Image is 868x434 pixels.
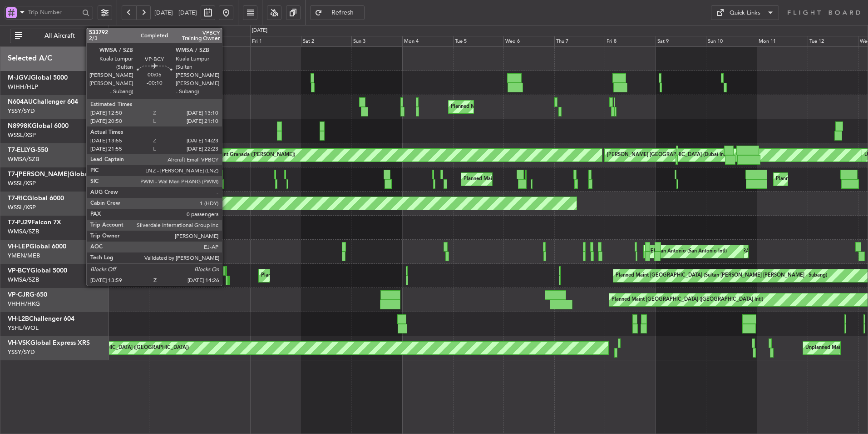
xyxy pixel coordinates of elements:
[110,27,125,35] div: [DATE]
[8,340,30,346] span: VH-VSK
[8,107,35,115] a: YSSY/SYD
[605,36,656,47] div: Fri 8
[464,172,553,186] div: Planned Maint Dubai (Al Maktoum Intl)
[8,267,30,274] span: VP-BCY
[200,36,251,47] div: Thu 31
[503,36,554,47] div: Wed 6
[8,203,36,212] a: WSSL/XSP
[8,300,40,308] a: VHHH/HKG
[8,83,38,91] a: WIHH/HLP
[202,148,295,162] div: AOG Maint Granada ([PERSON_NAME])
[453,36,504,47] div: Tue 5
[46,341,189,355] div: Planned Maint [GEOGRAPHIC_DATA] ([GEOGRAPHIC_DATA])
[250,36,301,47] div: Fri 1
[730,9,760,18] div: Quick Links
[8,123,69,129] a: N8998KGlobal 6000
[646,245,727,258] div: MEL San Antonio (San Antonio Intl)
[8,243,66,250] a: VH-LEPGlobal 6000
[554,36,605,47] div: Thu 7
[8,147,48,153] a: T7-ELLYG-550
[8,75,68,81] a: M-JGVJGlobal 5000
[8,348,35,356] a: YSSY/SYD
[149,36,200,47] div: Wed 30
[261,269,473,283] div: Planned Maint [GEOGRAPHIC_DATA] (Sultan [PERSON_NAME] [PERSON_NAME] - Subang)
[8,276,39,284] a: WMSA/SZB
[8,292,30,298] span: VP-CJR
[351,36,402,47] div: Sun 3
[154,9,197,17] span: [DATE] - [DATE]
[8,219,61,226] a: T7-PJ29Falcon 7X
[24,33,95,39] span: All Aircraft
[8,292,47,298] a: VP-CJRG-650
[8,252,40,260] a: YMEN/MEB
[8,267,67,274] a: VP-BCYGlobal 5000
[451,100,556,114] div: Planned Maint Sydney ([PERSON_NAME] Intl)
[706,36,757,47] div: Sun 10
[8,155,39,163] a: WMSA/SZB
[8,324,39,332] a: YSHL/WOL
[656,36,706,47] div: Sat 9
[607,148,728,162] div: [PERSON_NAME] [GEOGRAPHIC_DATA] (Dubai Intl)
[8,316,74,322] a: VH-L2BChallenger 604
[8,195,64,202] a: T7-RICGlobal 6000
[8,219,31,226] span: T7-PJ29
[808,36,858,47] div: Tue 12
[8,99,78,105] a: N604AUChallenger 604
[711,5,779,20] button: Quick Links
[8,316,29,322] span: VH-L2B
[310,5,365,20] button: Refresh
[99,36,149,47] div: Tue 29
[8,99,33,105] span: N604AU
[8,195,27,202] span: T7-RIC
[612,293,763,307] div: Planned Maint [GEOGRAPHIC_DATA] ([GEOGRAPHIC_DATA] Intl)
[8,171,106,177] a: T7-[PERSON_NAME]Global 7500
[8,340,90,346] a: VH-VSKGlobal Express XRS
[10,29,99,43] button: All Aircraft
[8,75,31,81] span: M-JGVJ
[324,10,361,16] span: Refresh
[8,171,69,177] span: T7-[PERSON_NAME]
[8,243,30,250] span: VH-LEP
[252,27,267,35] div: [DATE]
[28,5,79,19] input: Trip Number
[301,36,352,47] div: Sat 2
[8,123,32,129] span: N8998K
[402,36,453,47] div: Mon 4
[8,131,36,139] a: WSSL/XSP
[757,36,808,47] div: Mon 11
[8,179,36,187] a: WSSL/XSP
[616,269,827,283] div: Planned Maint [GEOGRAPHIC_DATA] (Sultan [PERSON_NAME] [PERSON_NAME] - Subang)
[8,227,39,236] a: WMSA/SZB
[8,147,30,153] span: T7-ELLY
